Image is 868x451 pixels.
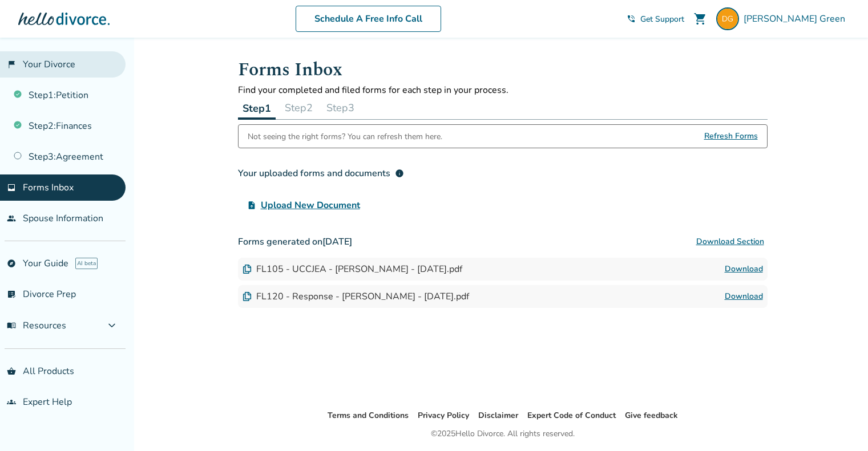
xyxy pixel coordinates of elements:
[704,125,758,148] span: Refresh Forms
[693,12,707,26] span: shopping_cart
[280,96,317,119] button: Step2
[693,230,768,253] button: Download Section
[243,263,462,275] div: FL105 - UCCJEA - [PERSON_NAME] - [DATE].pdf
[248,125,442,148] div: Not seeing the right forms? You can refresh them here.
[716,7,739,30] img: hellodangreen@gmail.com
[238,84,768,96] p: Find your completed and filed forms for each step in your process.
[7,290,16,299] span: list_alt_check
[627,14,636,23] span: phone_in_talk
[431,427,575,441] div: © 2025 Hello Divorce. All rights reserved.
[7,321,16,330] span: menu_book
[243,292,252,301] img: Document
[7,367,16,376] span: shopping_basket
[238,96,276,120] button: Step1
[296,6,441,32] a: Schedule A Free Info Call
[243,290,469,303] div: FL120 - Response - [PERSON_NAME] - [DATE].pdf
[418,410,469,421] a: Privacy Policy
[725,290,763,303] a: Download
[625,409,678,422] li: Give feedback
[23,181,74,194] span: Forms Inbox
[7,259,16,268] span: explore
[75,258,98,269] span: AI beta
[247,201,256,210] span: upload_file
[7,214,16,223] span: people
[243,265,252,274] img: Document
[744,13,850,25] span: [PERSON_NAME] Green
[238,56,768,84] h1: Forms Inbox
[328,410,409,421] a: Terms and Conditions
[238,166,404,180] div: Your uploaded forms and documents
[725,262,763,276] a: Download
[811,396,868,451] iframe: Chat Widget
[105,319,119,332] span: expand_more
[527,410,616,421] a: Expert Code of Conduct
[7,60,16,69] span: flag_2
[640,14,684,25] span: Get Support
[395,169,404,178] span: info
[261,198,360,212] span: Upload New Document
[238,230,768,253] h3: Forms generated on [DATE]
[627,14,684,25] a: phone_in_talkGet Support
[7,183,16,192] span: inbox
[7,319,66,332] span: Resources
[7,397,16,407] span: groups
[478,409,518,422] li: Disclaimer
[322,96,359,119] button: Step3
